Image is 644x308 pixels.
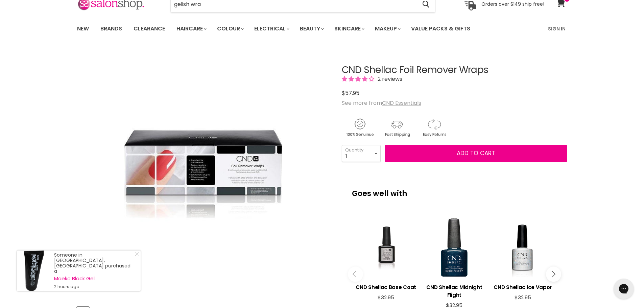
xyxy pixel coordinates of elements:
img: returns.gif [416,117,452,138]
img: CND Shellac Foil Remover Wraps [124,56,282,292]
span: 4.00 stars [342,75,376,83]
a: Sign In [544,22,570,36]
a: Makeup [370,22,405,36]
img: shipping.gif [379,117,415,138]
small: 2 hours ago [54,284,134,289]
a: Brands [95,22,127,36]
select: Quantity [342,145,381,162]
p: Orders over $149 ship free! [481,1,544,7]
a: Beauty [295,22,328,36]
a: Value Packs & Gifts [406,22,475,36]
a: View product:CND Shellac Midnight Flight [424,278,485,302]
a: CND Essentials [382,99,421,107]
ul: Main menu [72,19,510,39]
a: Colour [212,22,248,36]
span: $32.95 [378,294,394,301]
img: genuine.gif [342,117,378,138]
a: Skincare [329,22,368,36]
a: Maeko Black Gel [54,276,134,281]
h3: CND Shellac Midnight Flight [424,283,485,299]
h3: CND Shellac Ice Vapor [492,283,553,291]
span: $57.95 [342,89,359,97]
div: CND Shellac Foil Remover Wraps image. Click or Scroll to Zoom. [77,48,330,301]
h1: CND Shellac Foil Remover Wraps [342,65,567,75]
div: Someone in [GEOGRAPHIC_DATA], [GEOGRAPHIC_DATA] purchased a [54,252,134,289]
a: Clearance [128,22,170,36]
a: Electrical [249,22,293,36]
iframe: Gorgias live chat messenger [610,276,637,301]
span: $32.95 [515,294,531,301]
a: Close Notification [132,252,139,259]
span: 2 reviews [376,75,402,83]
a: New [72,22,94,36]
a: View product:CND Shellac Ice Vapor [492,278,553,294]
svg: Close Icon [135,252,139,256]
span: Add to cart [457,149,495,157]
a: Visit product page [17,251,51,291]
a: Haircare [171,22,211,36]
span: See more from [342,99,421,107]
button: Add to cart [385,145,567,162]
nav: Main [69,19,576,39]
p: Goes well with [352,179,557,201]
a: View product:CND Shellac Base Coat [355,278,417,294]
h3: CND Shellac Base Coat [355,283,417,291]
